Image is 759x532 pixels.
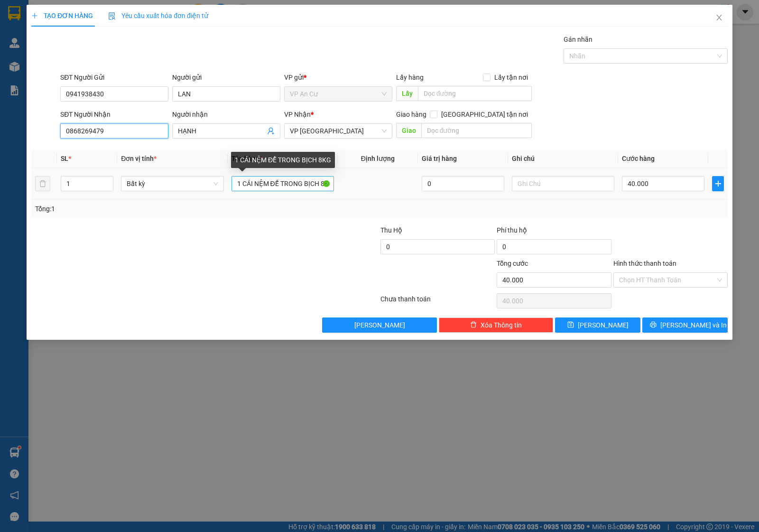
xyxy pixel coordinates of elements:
span: [PERSON_NAME] [354,320,405,330]
div: PHÁT [8,19,74,31]
span: Đơn vị tính [121,155,157,162]
div: Người nhận [172,109,280,120]
div: 02866802586 [81,42,177,56]
span: Cước hàng [622,155,655,162]
span: delete [470,321,477,329]
span: printer [650,321,657,329]
span: Lấy hàng [396,74,424,81]
span: plus [713,180,723,187]
input: Dọc đường [418,86,532,101]
div: VP [GEOGRAPHIC_DATA] [81,8,177,31]
th: Ghi chú [508,149,618,168]
span: save [567,321,574,329]
button: delete [35,176,50,191]
span: [PERSON_NAME] [578,320,629,330]
span: VP An Cư [290,87,387,101]
div: 1 CÁI NỆM ĐỂ TRONG BỊCH 8KG [231,152,335,168]
span: user-add [267,127,275,135]
span: VP Nhận [284,111,311,118]
span: Giao hàng [396,111,426,118]
span: plus [31,12,38,19]
input: Dọc đường [421,123,532,138]
span: Xóa Thông tin [481,320,522,330]
div: VP An Cư [8,8,74,19]
span: [GEOGRAPHIC_DATA] tận nơi [437,109,532,120]
span: Lấy [396,86,418,101]
div: SĐT Người Gửi [60,72,168,83]
div: VP gửi [284,72,392,83]
span: Nhận: [81,9,104,19]
span: Lấy tận nơi [491,72,532,83]
span: close [715,14,723,21]
div: NIỀM TIN [81,31,177,42]
span: Yêu cầu xuất hóa đơn điện tử [108,12,208,19]
div: 0907297930 [8,31,74,44]
span: SL [61,155,68,162]
span: Rồi : [7,62,23,72]
div: Tổng: 1 [35,204,294,214]
input: VD: Bàn, Ghế [231,176,334,191]
label: Gán nhãn [564,36,592,43]
button: plus [712,176,724,191]
button: printer[PERSON_NAME] và In [642,317,728,333]
div: Chưa thanh toán [379,294,496,310]
span: Gửi: [8,9,23,19]
input: 0 [422,176,504,191]
span: Giá trị hàng [422,155,457,162]
button: Close [706,5,732,31]
input: Ghi Chú [512,176,614,191]
span: Giao [396,123,421,138]
label: Hình thức thanh toán [613,260,676,267]
span: Tổng cước [497,260,528,267]
span: Thu Hộ [380,226,402,234]
button: [PERSON_NAME] [322,317,436,333]
button: deleteXóa Thông tin [439,317,553,333]
span: TẠO ĐƠN HÀNG [31,12,93,19]
span: [PERSON_NAME] và In [660,320,727,330]
span: Bất kỳ [127,177,218,191]
span: VP Sài Gòn [290,124,387,138]
span: Định lượng [361,155,395,162]
div: SĐT Người Nhận [60,109,168,120]
div: Phí thu hộ [497,225,611,239]
img: icon [108,12,116,20]
button: save[PERSON_NAME] [555,317,640,333]
div: Người gửi [172,72,280,83]
div: 20.000 [7,61,76,73]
